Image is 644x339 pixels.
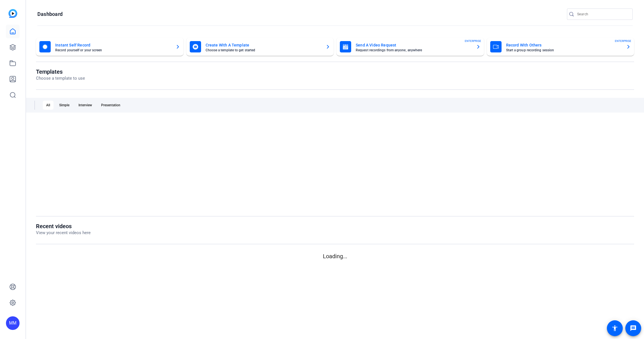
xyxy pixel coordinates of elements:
button: Instant Self RecordRecord yourself or your screen [36,38,184,56]
p: Loading... [36,252,634,260]
button: Create With A TemplateChoose a template to get started [186,38,334,56]
mat-card-title: Create With A Template [206,42,321,48]
div: Presentation [98,101,124,110]
h1: Templates [36,68,85,75]
div: Simple [56,101,73,110]
mat-card-title: Send A Video Request [356,42,472,48]
mat-card-subtitle: Request recordings from anyone, anywhere [356,48,472,52]
mat-icon: accessibility [611,325,618,332]
mat-icon: message [630,325,637,332]
button: Send A Video RequestRequest recordings from anyone, anywhereENTERPRISE [336,38,484,56]
mat-card-title: Record With Others [506,42,622,48]
div: All [43,101,54,110]
span: ENTERPRISE [465,39,481,43]
p: View your recent videos here [36,230,91,236]
div: MM [6,316,20,330]
mat-card-subtitle: Record yourself or your screen [55,48,171,52]
div: Interview [75,101,95,110]
h1: Recent videos [36,223,91,230]
mat-card-subtitle: Choose a template to get started [206,48,321,52]
button: Record With OthersStart a group recording sessionENTERPRISE [487,38,634,56]
mat-card-subtitle: Start a group recording session [506,48,622,52]
img: blue-gradient.svg [8,9,17,18]
span: ENTERPRISE [615,39,631,43]
input: Search [577,11,628,18]
p: Choose a template to use [36,75,85,82]
mat-card-title: Instant Self Record [55,42,171,48]
h1: Dashboard [37,11,63,18]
